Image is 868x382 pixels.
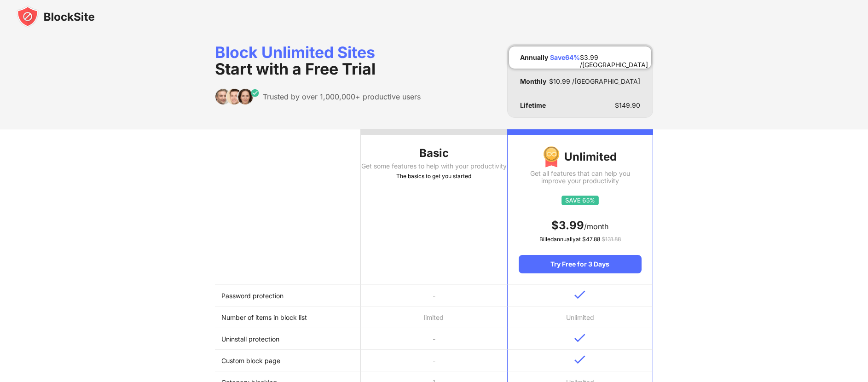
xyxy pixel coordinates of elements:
[520,78,546,85] div: Monthly
[550,54,580,61] div: Save 64 %
[215,59,376,78] span: Start with a Free Trial
[361,146,507,161] div: Basic
[361,350,507,371] td: -
[215,88,260,105] img: trusted-by.svg
[215,350,361,371] td: Custom block page
[361,307,507,328] td: limited
[520,54,548,61] div: Annually
[574,290,585,299] img: v-blue.svg
[215,44,421,77] div: Block Unlimited Sites
[520,102,546,109] div: Lifetime
[507,307,653,328] td: Unlimited
[519,146,642,168] div: Unlimited
[361,328,507,350] td: -
[263,92,421,101] div: Trusted by over 1,000,000+ productive users
[361,285,507,307] td: -
[549,78,640,85] div: $ 10.99 /[GEOGRAPHIC_DATA]
[519,170,642,185] div: Get all features that can help you improve your productivity
[519,235,642,244] div: Billed annually at $ 47.88
[17,6,95,28] img: blocksite-icon-black.svg
[361,162,507,170] div: Get some features to help with your productivity
[574,355,585,364] img: v-blue.svg
[519,218,642,233] div: /month
[602,236,621,243] span: $ 131.88
[561,196,599,205] img: save65.svg
[215,285,361,307] td: Password protection
[615,102,640,109] div: $ 149.90
[574,334,585,342] img: v-blue.svg
[543,146,560,168] img: img-premium-medal
[361,172,507,181] div: The basics to get you started
[215,328,361,350] td: Uninstall protection
[215,307,361,328] td: Number of items in block list
[580,54,648,61] div: $ 3.99 /[GEOGRAPHIC_DATA]
[519,255,642,273] div: Try Free for 3 Days
[551,219,584,232] span: $ 3.99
